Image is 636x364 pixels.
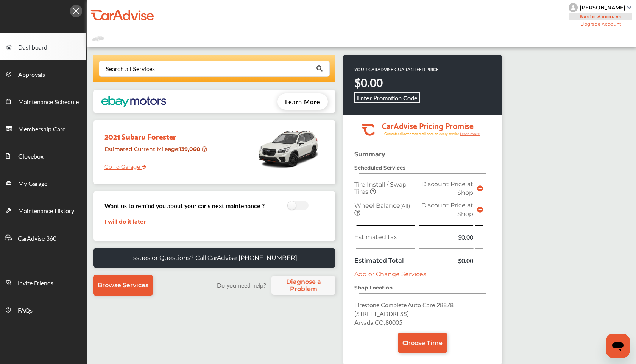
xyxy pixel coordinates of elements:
span: Glovebox [18,152,44,162]
span: Membership Card [18,124,66,134]
img: mobile_14518_st0640_046.jpg [256,124,320,173]
small: (All) [400,203,410,209]
span: Maintenance Schedule [18,97,79,107]
div: Search all Services [106,66,155,72]
span: Maintenance History [18,206,74,216]
span: Arvada , CO , 80005 [354,318,402,327]
a: Approvals [0,60,86,87]
span: CarAdvise 360 [18,234,56,244]
strong: Scheduled Services [354,165,405,171]
a: Issues or Questions? Call CarAdvise [PHONE_NUMBER] [93,248,335,268]
a: Membership Card [0,115,86,142]
span: Wheel Balance [354,202,410,209]
a: My Garage [0,169,86,196]
span: Dashboard [18,43,47,53]
span: Firestone Complete Auto Care 28878 [354,300,454,309]
div: [PERSON_NAME] [580,4,625,11]
a: Dashboard [0,33,86,60]
img: placeholder_car.fcab19be.svg [92,34,104,44]
tspan: Guaranteed lower than retail price on every service. [384,131,460,136]
div: 2021 Subaru Forester [99,124,210,143]
td: Estimated Total [352,254,417,267]
img: knH8PDtVvWoAbQRylUukY18CTiRevjo20fAtgn5MLBQj4uumYvk2MzTtcAIzfGAtb1XOLVMAvhLuqoNAbL4reqehy0jehNKdM... [569,3,578,12]
iframe: Button to launch messaging window [606,334,630,358]
span: Upgrade Account [569,21,633,27]
strong: Shop Location [354,285,393,291]
a: Browse Services [93,275,153,296]
span: Discount Price at Shop [421,180,473,196]
tspan: Learn more [460,132,480,136]
span: FAQs [18,306,33,316]
label: Do you need help? [213,281,270,289]
p: YOUR CARADVISE GUARANTEED PRICE [354,66,439,73]
span: Diagnose a Problem [275,278,332,292]
span: Basic Account [569,13,632,20]
td: $0.00 [417,254,475,267]
span: My Garage [18,179,47,189]
a: Add or Change Services [354,271,426,278]
td: $0.00 [417,231,475,243]
a: Maintenance History [0,196,86,224]
img: Icon.5fd9dcc7.svg [70,5,82,17]
a: Diagnose a Problem [271,276,335,295]
a: Choose Time [398,333,447,353]
strong: $0.00 [354,75,383,90]
img: sCxJUJ+qAmfqhQGDUl18vwLg4ZYJ6CxN7XmbOMBAAAAAElFTkSuQmCC [627,6,631,9]
a: Go To Garage [99,158,146,172]
a: I will do it later [104,218,146,225]
strong: Summary [354,151,385,158]
span: Choose Time [402,339,443,347]
a: Maintenance Schedule [0,87,86,115]
span: Tire Install / Swap Tires [354,181,407,195]
p: Issues or Questions? Call CarAdvise [PHONE_NUMBER] [131,254,297,261]
span: Discount Price at Shop [421,202,473,218]
div: Estimated Current Mileage : [99,143,210,162]
span: Browse Services [98,282,148,289]
b: Enter Promotion Code [357,93,418,102]
h3: Want us to remind you about your car’s next maintenance ? [104,201,265,210]
td: Estimated tax [352,231,417,243]
span: [STREET_ADDRESS] [354,309,409,318]
span: Approvals [18,70,45,80]
a: Glovebox [0,142,86,169]
span: Learn More [285,97,320,106]
strong: 139,060 [179,146,202,152]
span: Invite Friends [18,278,53,288]
tspan: CarAdvise Pricing Promise [382,118,474,132]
